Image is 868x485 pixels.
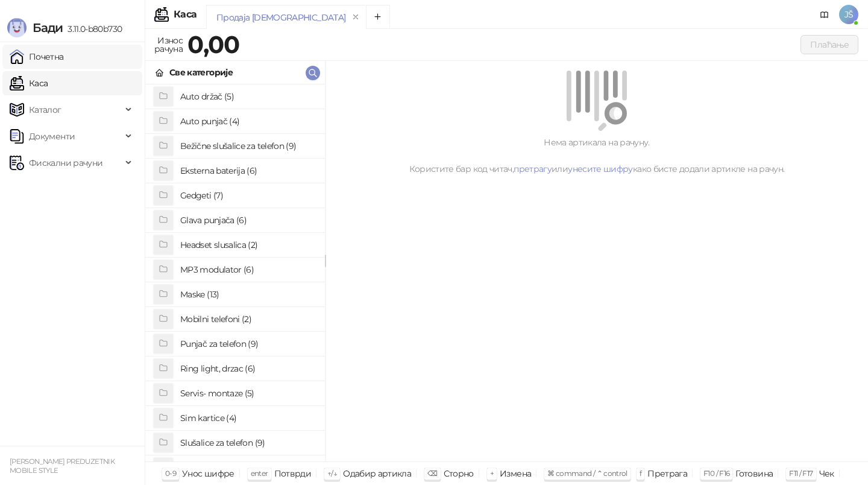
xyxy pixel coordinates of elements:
span: Документи [29,124,75,148]
div: Продаја [DEMOGRAPHIC_DATA] [216,11,345,24]
span: Бади [33,21,63,35]
img: Logo [7,18,27,37]
span: F11 / F17 [789,469,813,478]
a: Почетна [10,45,64,69]
span: ⌘ command / ⌃ control [547,469,627,478]
h4: Glava punjača (6) [180,211,315,230]
span: JŠ [839,5,858,24]
button: Плаћање [800,35,858,54]
span: Каталог [29,98,61,122]
h4: Headset slusalica (2) [180,235,315,255]
div: Измена [500,466,531,481]
h4: Servis- montaze (5) [180,384,315,403]
h4: Slušalice za telefon (9) [180,433,315,452]
div: Потврди [274,466,312,481]
div: Сторно [444,466,474,481]
div: Одабир артикла [343,466,411,481]
h4: Mobilni telefoni (2) [180,309,315,329]
h4: Auto punjač (4) [180,112,315,131]
a: унесите шифру [568,163,633,174]
h4: MP3 modulator (6) [180,260,315,279]
div: Износ рачуна [152,33,185,57]
span: f [640,469,641,478]
a: претрагу [514,163,552,174]
div: Све категорије [169,66,233,79]
span: Фискални рачуни [29,151,102,175]
div: Претрага [647,466,687,481]
h4: Maske (13) [180,285,315,304]
h4: Gedgeti (7) [180,186,315,205]
span: ⌫ [427,469,437,478]
h4: Auto držač (5) [180,87,315,106]
h4: Bežične slušalice za telefon (9) [180,136,315,156]
strong: 0,00 [187,30,239,59]
small: [PERSON_NAME] PREDUZETNIK MOBILE STYLE [10,457,115,475]
div: Унос шифре [182,466,234,481]
h4: Punjač za telefon (9) [180,334,315,353]
div: Нема артикала на рачуну. Користите бар код читач, или како бисте додали артикле на рачун. [340,136,854,176]
span: F10 / F16 [703,469,729,478]
div: Каса [174,10,197,19]
div: grid [145,84,325,461]
h4: Sim kartice (4) [180,408,315,428]
button: remove [348,12,363,22]
span: + [490,469,494,478]
h4: Eksterna baterija (6) [180,161,315,180]
span: enter [251,469,268,478]
div: Готовина [735,466,773,481]
a: Каса [10,71,48,95]
span: 3.11.0-b80b730 [63,24,122,34]
h4: Staklo za telefon (7) [180,458,315,477]
a: Документација [815,5,834,24]
h4: Ring light, drzac (6) [180,359,315,378]
span: 0-9 [165,469,176,478]
div: Чек [819,466,834,481]
button: Add tab [366,5,390,29]
span: ↑/↓ [327,469,337,478]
